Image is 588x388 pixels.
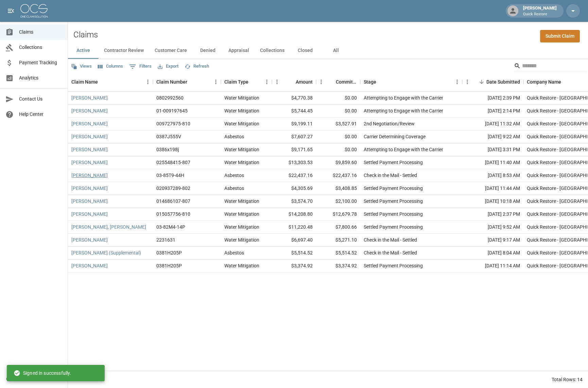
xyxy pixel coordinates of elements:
div: [DATE] 9:22 AM [462,130,523,143]
span: Claims [19,29,62,36]
button: Refresh [183,61,211,72]
button: Views [69,61,93,72]
div: Check in the Mail - Settled [364,172,417,179]
div: [DATE] 3:31 PM [462,143,523,156]
a: [PERSON_NAME] [71,133,108,140]
div: dynamic tabs [68,42,588,59]
div: $0.00 [316,105,360,118]
div: Amount [272,72,316,91]
a: [PERSON_NAME] [71,120,108,127]
a: [PERSON_NAME] [71,185,108,192]
div: 020937289-802 [156,185,190,192]
div: Water Mitigation [224,107,259,114]
div: Search [514,60,587,73]
button: Menu [462,77,472,87]
button: Export [156,61,180,72]
button: Contractor Review [99,42,149,59]
div: Company Name [527,72,561,91]
div: Water Mitigation [224,159,259,166]
div: [DATE] 11:14 AM [462,260,523,272]
button: Show filters [127,61,153,72]
div: $7,607.27 [272,130,316,143]
div: $5,514.52 [316,247,360,260]
div: [DATE] 9:17 AM [462,234,523,247]
a: [PERSON_NAME] [71,211,108,217]
div: $4,770.38 [272,92,316,105]
div: 0381H205P [156,249,182,256]
div: $4,305.69 [272,182,316,195]
div: Check in the Mail - Settled [364,236,417,243]
span: Analytics [19,74,62,82]
div: Claim Number [156,72,187,91]
div: $6,697.40 [272,234,316,247]
div: Settled Payment Processing [364,224,423,230]
div: Amount [296,72,313,91]
div: $22,437.16 [272,169,316,182]
a: [PERSON_NAME] [71,236,108,243]
div: 0381H205P [156,262,182,269]
div: Asbestos [224,133,244,140]
div: [DATE] 11:32 AM [462,118,523,130]
button: Sort [187,77,197,87]
div: [DATE] 2:39 PM [462,92,523,105]
button: Menu [316,77,326,87]
div: 2231631 [156,236,175,243]
div: 009727975-810 [156,120,190,127]
div: © 2025 One Claim Solution [6,375,62,382]
div: $13,303.53 [272,156,316,169]
h2: Claims [73,30,98,40]
div: $3,527.91 [316,118,360,130]
a: [PERSON_NAME] (Supplemental) [71,249,141,256]
span: Contact Us [19,95,62,103]
div: $7,800.66 [316,221,360,234]
div: Settled Payment Processing [364,211,423,217]
p: Quick Restore [523,12,557,17]
div: [DATE] 10:18 AM [462,195,523,208]
div: Settled Payment Processing [364,185,423,192]
div: Water Mitigation [224,224,259,230]
div: Asbestos [224,172,244,179]
button: Sort [98,77,107,87]
span: Help Center [19,111,62,118]
div: Signed in successfully. [14,367,71,379]
button: open drawer [4,4,18,18]
div: [DATE] 2:37 PM [462,208,523,221]
a: [PERSON_NAME] [71,159,108,166]
div: 0387J555V [156,133,181,140]
div: 01-009197645 [156,107,188,114]
button: Menu [143,77,153,87]
div: Check in the Mail - Settled [364,249,417,256]
div: [DATE] 8:53 AM [462,169,523,182]
a: [PERSON_NAME] [71,172,108,179]
button: Appraisal [223,42,255,59]
a: [PERSON_NAME] [71,94,108,101]
div: Claim Type [221,72,272,91]
a: [PERSON_NAME], [PERSON_NAME] [71,224,146,230]
a: [PERSON_NAME] [71,198,108,205]
div: $3,408.85 [316,182,360,195]
div: 03-85T9-44H [156,172,184,179]
div: $12,679.78 [316,208,360,221]
div: Date Submitted [462,72,523,91]
div: [DATE] 2:14 PM [462,105,523,118]
div: $0.00 [316,130,360,143]
div: Attempting to Engage with the Carrier [364,107,443,114]
button: Menu [262,77,272,87]
div: 03-82M4-14P [156,224,185,230]
div: [DATE] 9:52 AM [462,221,523,234]
div: Committed Amount [316,72,360,91]
div: $2,100.00 [316,195,360,208]
div: Attempting to Engage with the Carrier [364,146,443,153]
div: $9,171.65 [272,143,316,156]
div: Claim Name [68,72,153,91]
div: Water Mitigation [224,94,259,101]
span: Payment Tracking [19,59,62,66]
div: Water Mitigation [224,262,259,269]
div: Date Submitted [486,72,520,91]
div: Claim Name [71,72,98,91]
button: Customer Care [149,42,192,59]
div: [DATE] 11:40 AM [462,156,523,169]
a: Submit Claim [540,30,580,42]
div: Stage [360,72,462,91]
button: Active [68,42,99,59]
